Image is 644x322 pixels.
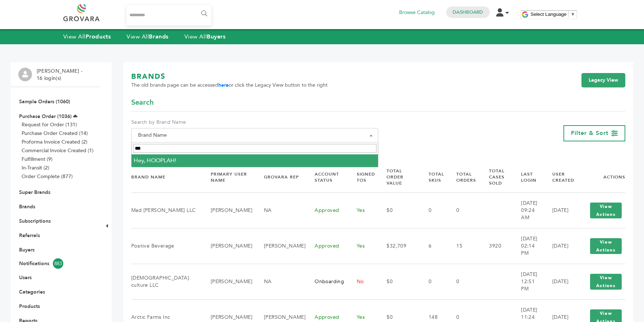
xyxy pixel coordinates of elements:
td: [DATE] [543,228,577,264]
td: 0 [447,192,480,228]
th: Total Cases Sold [480,162,512,192]
a: Subscriptions [19,218,51,225]
a: In-Transit (2) [22,164,49,171]
a: Sample Orders (1060) [19,98,70,105]
span: Filter & Sort [571,129,608,137]
td: $0 [378,192,420,228]
td: Mad [PERSON_NAME] LLC [131,192,202,228]
a: Referrals [19,232,40,239]
button: View Actions [590,238,622,254]
a: Purchase Order Created (14) [22,130,88,137]
td: 0 [420,264,447,299]
th: Primary User Name [202,162,255,192]
td: Yes [348,228,378,264]
img: profile.png [18,68,32,81]
td: 0 [420,192,447,228]
a: Commercial Invoice Created (1) [22,147,93,154]
th: Total SKUs [420,162,447,192]
td: Approved [306,228,348,264]
td: 6 [420,228,447,264]
td: 15 [447,228,480,264]
a: Products [19,303,40,310]
a: Purchase Order (1036) [19,113,72,120]
th: User Created [543,162,577,192]
td: Onboarding [306,264,348,299]
h1: BRANDS [131,72,328,82]
a: View AllBrands [127,33,169,41]
strong: Brands [149,33,168,41]
td: No [348,264,378,299]
span: Brand Name [131,128,378,142]
a: Brands [19,203,35,210]
strong: Buyers [207,33,225,41]
th: Total Order Value [378,162,420,192]
a: Browse Catalog [399,9,435,17]
a: Buyers [19,246,35,253]
li: Hey, HOOPLAH! [132,154,378,167]
td: NA [255,264,306,299]
td: [PERSON_NAME] [202,264,255,299]
button: View Actions [590,274,622,290]
button: View Actions [590,203,622,218]
th: Account Status [306,162,348,192]
td: Yes [348,192,378,228]
th: Total Orders [447,162,480,192]
td: $32,709 [378,228,420,264]
span: ▼ [571,12,575,17]
input: Search... [127,5,212,26]
span: Search [131,97,154,108]
a: here [218,82,229,89]
th: Signed TOS [348,162,378,192]
a: Select Language​ [531,12,575,17]
td: [DATE] [543,192,577,228]
a: View AllBuyers [184,33,226,41]
span: Brand Name [135,130,374,140]
td: [PERSON_NAME] [202,192,255,228]
a: Legacy View [581,73,625,87]
td: 0 [447,264,480,299]
td: [PERSON_NAME] [255,228,306,264]
td: [PERSON_NAME] [202,228,255,264]
a: Proforma Invoice Created (2) [22,139,87,145]
a: Super Brands [19,189,50,196]
strong: Products [86,33,111,41]
span: Select Language [531,12,567,17]
a: Categories [19,289,45,295]
a: Notifications883 [19,258,92,269]
label: Search by Brand Name [131,119,378,126]
a: Request for Order (131) [22,121,77,128]
th: Actions [577,162,625,192]
span: The old brands page can be accessed or click the Legacy View button to the right [131,82,328,89]
td: Approved [306,192,348,228]
td: [DATE] 12:51 PM [512,264,543,299]
a: Users [19,274,32,281]
th: Grovara Rep [255,162,306,192]
td: [DEMOGRAPHIC_DATA] culture LLC [131,264,202,299]
span: 883 [53,258,63,269]
td: NA [255,192,306,228]
input: Search [133,144,376,153]
td: [DATE] 02:14 PM [512,228,543,264]
td: Positive Beverage [131,228,202,264]
a: Order Complete (877) [22,173,73,180]
td: [DATE] [543,264,577,299]
td: 3920 [480,228,512,264]
a: Dashboard [453,9,483,15]
a: Fulfillment (9) [22,156,52,163]
td: [DATE] 09:24 AM [512,192,543,228]
td: $0 [378,264,420,299]
a: View AllProducts [63,33,111,41]
th: Last Login [512,162,543,192]
li: [PERSON_NAME] - 16 login(s) [37,68,84,82]
th: Brand Name [131,162,202,192]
